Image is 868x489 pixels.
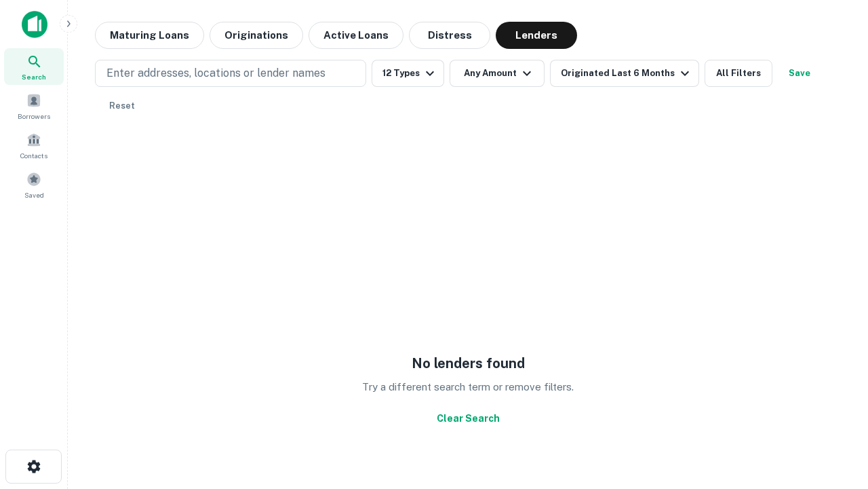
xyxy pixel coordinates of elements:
[362,379,574,395] p: Try a different search term or remove filters.
[106,65,325,81] p: Enter addresses, locations or lender names
[22,71,46,82] span: Search
[22,11,47,38] img: capitalize-icon.png
[4,88,64,124] a: Borrowers
[20,150,47,161] span: Contacts
[800,380,868,446] iframe: Chat Widget
[409,22,490,49] button: Distress
[431,406,505,431] button: Clear Search
[309,22,403,49] button: Active Loans
[561,65,693,81] div: Originated Last 6 Months
[778,60,821,87] button: Save your search to get updates of matches that match your search criteria.
[95,22,204,49] button: Maturing Loans
[450,60,545,87] button: Any Amount
[412,353,525,374] h5: No lenders found
[18,111,50,122] span: Borrowers
[705,60,772,87] button: All Filters
[496,22,577,49] button: Lenders
[550,60,699,87] button: Originated Last 6 Months
[4,127,64,164] a: Contacts
[100,92,144,120] button: Reset
[372,60,444,87] button: 12 Types
[4,166,64,203] a: Saved
[4,48,64,85] a: Search
[24,189,44,200] span: Saved
[95,60,366,87] button: Enter addresses, locations or lender names
[210,22,303,49] button: Originations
